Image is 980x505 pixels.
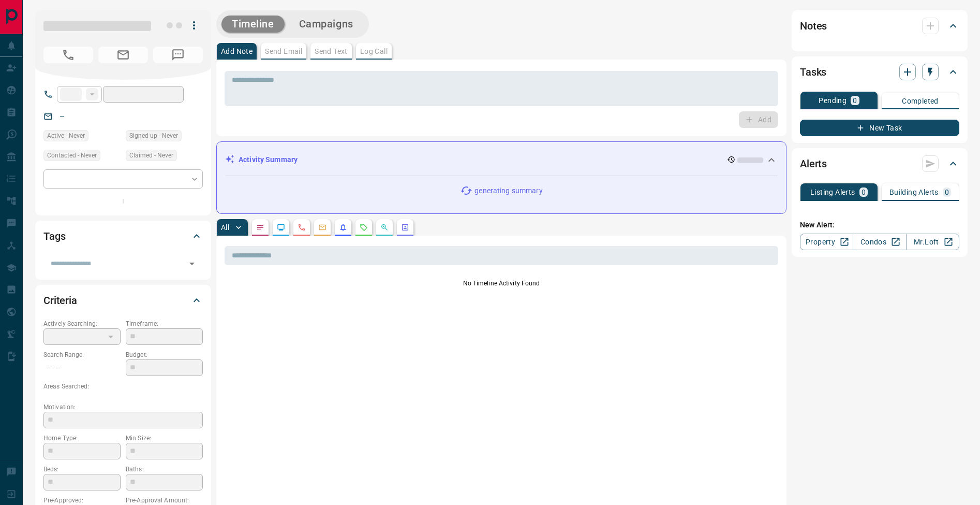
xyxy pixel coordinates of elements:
p: Pending [819,97,847,104]
svg: Opportunities [380,223,389,232]
p: 0 [862,189,866,196]
p: Building Alerts [889,189,939,196]
p: Actively Searching: [43,319,121,328]
h2: Notes [800,18,827,34]
div: Tasks [800,60,959,84]
p: -- - -- [43,359,121,377]
span: No Number [153,47,203,63]
div: Notes [800,13,959,38]
button: Timeline [221,16,285,33]
span: Claimed - Never [129,150,173,161]
svg: Requests [360,223,368,232]
svg: Listing Alerts [339,223,347,232]
p: No Timeline Activity Found [225,279,778,288]
svg: Agent Actions [401,223,409,232]
p: 0 [945,189,949,196]
p: Budget: [126,350,203,359]
p: Motivation: [43,402,203,412]
span: No Email [98,47,148,63]
button: New Task [800,120,959,136]
p: Pre-Approval Amount: [126,496,203,505]
svg: Emails [318,223,326,232]
svg: Lead Browsing Activity [277,223,285,232]
p: Search Range: [43,350,121,359]
p: 0 [853,97,857,104]
a: Mr.Loft [906,234,959,250]
p: New Alert: [800,220,959,230]
p: Activity Summary [239,154,298,165]
svg: Notes [256,223,264,232]
p: Areas Searched: [43,382,203,391]
p: All [221,224,229,231]
svg: Calls [298,223,306,232]
span: Active - Never [47,131,85,141]
p: Listing Alerts [810,189,855,196]
div: Tags [43,224,203,249]
span: Signed up - Never [129,131,178,141]
h2: Alerts [800,155,827,172]
span: Contacted - Never [47,150,97,161]
p: Pre-Approved: [43,496,121,505]
p: Baths: [126,465,203,474]
a: Condos [853,234,906,250]
h2: Tasks [800,64,826,80]
div: Activity Summary [225,150,778,169]
h2: Criteria [43,292,77,309]
a: Property [800,234,853,250]
span: No Number [43,47,93,63]
p: Add Note [221,48,253,55]
a: -- [60,112,64,120]
p: Home Type: [43,434,121,443]
button: Open [185,256,199,271]
p: Timeframe: [126,319,203,328]
p: generating summary [474,185,542,196]
h2: Tags [43,228,65,244]
p: Beds: [43,465,121,474]
p: Completed [902,97,939,105]
button: Campaigns [289,16,364,33]
p: Min Size: [126,434,203,443]
div: Criteria [43,288,203,313]
div: Alerts [800,151,959,176]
